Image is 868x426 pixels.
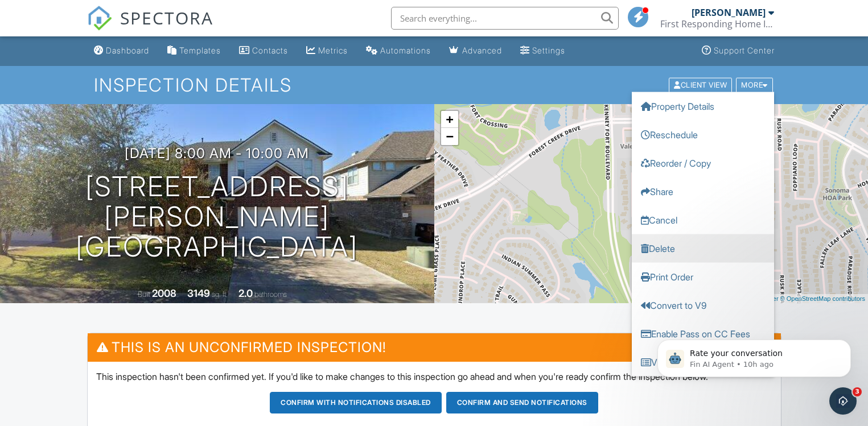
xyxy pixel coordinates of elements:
a: Metrics [302,40,352,61]
div: First Responding Home Inspections [660,18,774,30]
div: Metrics [318,46,348,55]
div: 2.0 [238,287,253,299]
div: Client View [669,77,732,93]
input: Search everything... [391,7,619,30]
a: Dashboard [89,40,154,61]
h1: Inspection Details [94,75,774,95]
a: Zoom out [441,128,458,145]
a: Contacts [235,40,293,61]
a: Support Center [697,40,779,61]
a: Reorder / Copy [632,148,774,177]
button: Confirm with notifications disabled [270,392,442,413]
div: Settings [532,46,565,55]
img: The Best Home Inspection Software - Spectora [87,6,112,31]
a: Settings [516,40,570,61]
div: Support Center [714,46,775,55]
a: SPECTORA [87,15,213,39]
div: Automations [380,46,431,55]
div: Contacts [252,46,288,55]
h1: [STREET_ADDRESS][PERSON_NAME] [GEOGRAPHIC_DATA] [18,172,416,262]
a: Advanced [445,40,507,61]
span: 3 [853,387,862,396]
a: View Change Log [632,348,774,376]
a: Enable Pass on CC Fees [632,319,774,348]
div: More [736,77,773,93]
div: 3149 [187,287,210,299]
a: Convert to V9 [632,291,774,319]
h3: This is an Unconfirmed Inspection! [88,333,781,361]
a: Client View [668,80,735,89]
div: | [725,294,868,304]
a: Cancel [632,205,774,234]
a: Templates [163,40,225,61]
a: Zoom in [441,111,458,128]
a: Automations (Basic) [361,40,435,61]
h3: [DATE] 8:00 am - 10:00 am [125,146,309,161]
div: Dashboard [106,46,149,55]
span: SPECTORA [120,6,213,30]
div: Templates [179,46,221,55]
div: [PERSON_NAME] [692,7,766,18]
a: Print Order [632,262,774,291]
span: bathrooms [254,290,287,299]
span: sq. ft. [212,290,228,299]
a: Reschedule [632,120,774,148]
span: Built [138,290,150,299]
a: Delete [632,234,774,262]
a: Share [632,177,774,205]
div: 2008 [152,287,176,299]
button: Confirm and send notifications [446,392,598,413]
iframe: Intercom notifications message [640,316,868,395]
div: Advanced [462,46,502,55]
iframe: Intercom live chat [829,387,857,415]
a: Property Details [632,92,774,120]
a: © OpenStreetMap contributors [780,295,865,302]
p: This inspection hasn't been confirmed yet. If you'd like to make changes to this inspection go ah... [96,370,772,383]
